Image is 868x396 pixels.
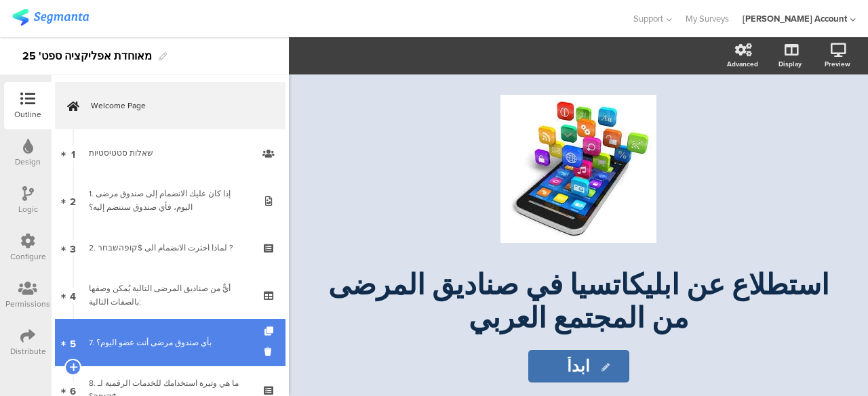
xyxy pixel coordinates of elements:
input: Start [528,350,629,382]
div: Preview [825,59,850,69]
i: Duplicate [264,327,276,336]
div: Distribute [10,345,46,357]
div: מאוחדת אפליקציה ספט' 25 [22,45,152,67]
div: 2. لماذا اخترت الانضمام الى $קופהשבחר ? [89,241,251,255]
div: Design [15,156,41,168]
div: Advanced [727,59,758,69]
span: 4 [70,288,76,303]
div: Display [778,59,802,69]
i: Delete [264,345,276,358]
span: 5 [70,335,76,350]
div: أيٌّ من صناديق المرضى التالية يُمكن وصفها بالصفات التالية: [89,282,251,309]
div: 1. إذا كان عليك الانضمام إلى صندوق مرضى اليوم، فأي صندوق ستنضم إليه؟ [89,187,251,214]
span: 3 [70,240,76,255]
span: 1 [71,146,75,160]
div: Configure [10,250,46,263]
a: 1 שאלות סטטיסטיות [55,129,285,177]
div: Outline [14,108,41,120]
a: 2 1. إذا كان عليك الانضمام إلى صندوق مرضى اليوم، فأي صندوق ستنضم إليه؟ [55,177,285,224]
div: Logic [18,203,38,215]
div: Permissions [5,298,50,310]
span: Support [633,12,663,25]
p: استطلاع عن ابليكاتسيا في صناديق المرضى من المجتمع العربي [328,268,829,334]
div: 7. بأي صندوق مرضى أنت عضو اليوم؟ [89,336,251,349]
a: Welcome Page [55,82,285,129]
div: שאלות סטטיסטיות [89,146,251,160]
span: 2 [70,193,76,208]
img: segmanta logo [12,9,89,26]
div: [PERSON_NAME] Account [743,12,847,25]
a: 5 7. بأي صندوق مرضى أنت عضو اليوم؟ [55,319,285,366]
a: 3 2. لماذا اخترت الانضمام الى $קופהשבחר ? [55,224,285,271]
span: Welcome Page [91,99,264,112]
a: 4 أيٌّ من صناديق المرضى التالية يُمكن وصفها بالصفات التالية: [55,271,285,319]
